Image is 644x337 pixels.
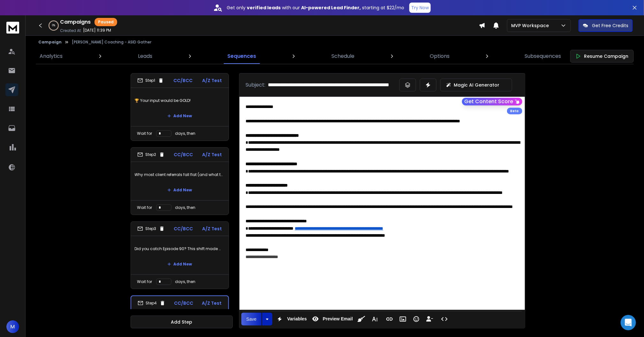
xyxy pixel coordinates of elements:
[174,300,193,306] p: CC/BCC
[202,226,222,232] p: A/Z Test
[131,73,229,141] li: Step1CC/BCCA/Z Test🏆 Your input would be GOLD!Add NewWait fordays, then
[131,316,233,328] button: Add Step
[72,40,151,45] p: [PERSON_NAME] Coaching - ASID Gather
[60,18,91,26] h1: Campaigns
[6,22,19,34] img: logo
[621,315,636,330] div: Open Intercom Messenger
[309,313,354,326] button: Preview Email
[95,18,117,26] div: Paused
[202,151,222,158] p: A/Z Test
[410,313,422,326] button: Emoticons
[383,313,396,326] button: Insert Link (⌘K)
[440,79,512,91] button: Magic AI Generator
[426,49,453,64] a: Options
[175,279,196,284] p: days, then
[247,4,281,11] strong: verified leads
[162,258,197,271] button: Add New
[137,78,164,83] div: Step 1
[6,320,19,333] button: M
[409,3,431,13] button: Try Now
[162,184,197,196] button: Add New
[592,22,628,29] p: Get Free Credits
[134,49,156,64] a: Leads
[228,52,256,60] p: Sequences
[424,313,436,326] button: Insert Unsubscribe Link
[521,49,565,64] a: Subsequences
[369,313,381,326] button: More Text
[202,300,222,306] p: A/Z Test
[174,151,193,158] p: CC/BCC
[131,147,229,215] li: Step2CC/BCCA/Z TestWhy most client referrals fall flat (and what to do instead)Add NewWait forday...
[462,98,522,105] button: Get Content Score
[162,110,197,122] button: Add New
[137,152,165,157] div: Step 2
[135,166,225,184] p: Why most client referrals fall flat (and what to do instead)
[511,22,551,29] p: MVP Workspace
[322,316,354,322] span: Preview Email
[438,313,451,326] button: Code View
[227,4,404,11] p: Get only with our starting at $22/mo
[397,313,409,326] button: Insert Image (⌘P)
[411,4,429,11] p: Try Now
[331,52,354,60] p: Schedule
[241,313,262,326] button: Save
[60,28,82,33] p: Created At:
[40,52,63,60] p: Analytics
[138,52,152,60] p: Leads
[570,50,634,63] button: Resume Campaign
[301,4,361,11] strong: AI-powered Lead Finder,
[355,313,367,326] button: Clean HTML
[274,313,308,326] button: Variables
[525,52,561,60] p: Subsequences
[135,240,225,258] p: Did you catch Episode 90? This shift made my business skyrocket
[137,226,165,232] div: Step 3
[137,131,152,136] p: Wait for
[173,77,193,84] p: CC/BCC
[175,131,196,136] p: days, then
[286,316,308,322] span: Variables
[137,205,152,210] p: Wait for
[174,226,193,232] p: CC/BCC
[36,49,66,64] a: Analytics
[328,49,358,64] a: Schedule
[202,77,222,84] p: A/Z Test
[507,108,522,114] div: Beta
[38,40,62,45] button: Campaign
[83,28,111,33] p: [DATE] 11:39 PM
[430,52,450,60] p: Options
[137,279,152,284] p: Wait for
[579,19,633,32] button: Get Free Credits
[131,221,229,289] li: Step3CC/BCCA/Z TestDid you catch Episode 90? This shift made my business skyrocketAdd NewWait for...
[175,205,196,210] p: days, then
[224,49,260,64] a: Sequences
[138,300,165,306] div: Step 4
[135,92,225,110] p: 🏆 Your input would be GOLD!
[52,24,55,27] p: 0 %
[246,81,266,89] p: Subject:
[454,82,500,88] p: Magic AI Generator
